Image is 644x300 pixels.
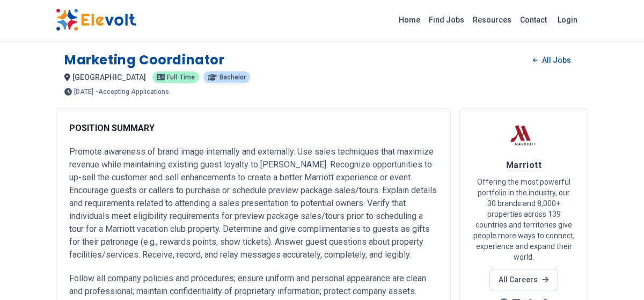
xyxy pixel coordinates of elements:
[489,269,558,290] a: All Careers
[74,89,93,95] span: [DATE]
[506,160,542,170] span: Marriott
[524,52,580,68] a: All Jobs
[516,11,551,28] a: Contact
[219,74,246,81] span: Bachelor
[167,74,195,81] span: Full-time
[425,11,469,28] a: Find Jobs
[551,9,584,31] a: Login
[590,248,644,300] iframe: Chat Widget
[96,89,169,95] p: - Accepting Applications
[510,122,537,149] img: Marriott
[473,177,575,262] p: Offering the most powerful portfolio in the industry, our 30 brands and 8,000+ properties across ...
[72,73,146,82] span: [GEOGRAPHIC_DATA]
[469,11,516,28] a: Resources
[394,11,425,28] a: Home
[64,52,225,69] h1: Marketing Coordinator
[69,123,155,133] strong: POSITION SUMMARY
[56,9,136,31] img: Elevolt
[69,145,437,261] p: Promote awareness of brand image internally and externally. Use sales techniques that maximize re...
